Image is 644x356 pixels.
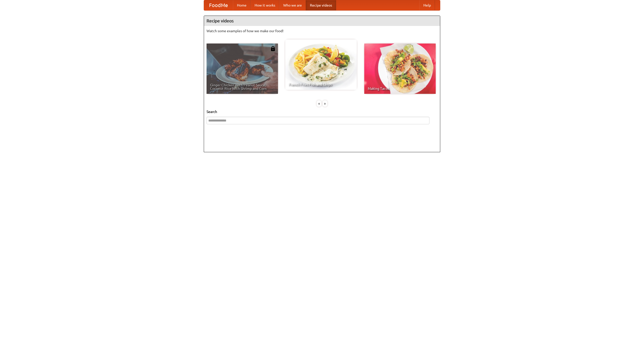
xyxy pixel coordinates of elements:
h4: Recipe videos [204,16,440,26]
span: Making Tacos [368,87,432,90]
a: How it works [251,0,279,10]
a: Who we are [279,0,306,10]
a: French Fries Fish and Chips [285,39,357,90]
a: Home [233,0,251,10]
div: » [323,100,327,107]
a: Making Tacos [364,44,436,94]
a: Recipe videos [306,0,336,10]
span: French Fries Fish and Chips [289,83,353,86]
div: « [317,100,321,107]
h5: Search [207,109,437,114]
p: Watch some examples of how we make our food! [207,28,437,33]
a: FoodMe [204,0,233,10]
img: 483408.png [270,46,275,51]
a: Help [419,0,435,10]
